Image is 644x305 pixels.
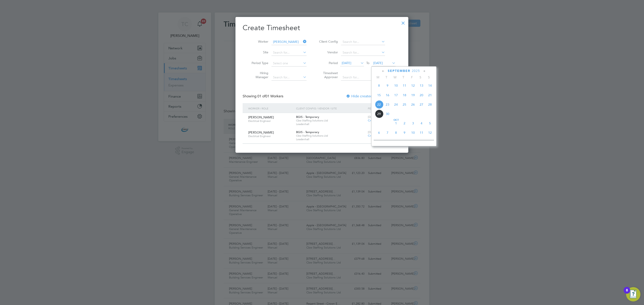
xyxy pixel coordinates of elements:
input: Search for... [271,50,307,56]
label: Vendor [318,50,338,54]
span: BGIS - Temporary [296,130,319,134]
span: 22 [375,100,383,109]
span: S [425,75,433,79]
span: 24 [392,100,400,109]
span: 6 [375,128,383,137]
span: Create timesheet [368,119,391,122]
div: 8 [626,290,628,296]
span: 20 [417,91,426,99]
span: 19 [426,138,434,146]
span: 23 [383,100,392,109]
span: 28 [426,100,434,109]
span: 10 [392,81,400,90]
span: 18 [400,91,409,99]
span: F [408,75,416,79]
span: 1 [392,119,400,127]
label: Client Config [318,40,338,44]
span: 18 [417,138,426,146]
span: 10 [409,128,417,137]
span: Electrical Engineer [248,119,293,123]
div: Period [367,103,397,113]
span: 15 [392,138,400,146]
span: S [416,75,425,79]
span: 17 [409,138,417,146]
span: To [365,60,371,66]
input: Search for... [341,50,385,56]
span: 27 [417,100,426,109]
span: 01 of [257,94,265,98]
span: Electrical Engineer [248,134,293,138]
span: 2 [400,119,409,127]
span: 26 [409,100,417,109]
span: Create timesheet [368,134,391,138]
span: Leadenhall [296,122,366,126]
span: 5 [426,119,434,127]
span: 13 [375,138,383,146]
input: Search for... [271,74,307,81]
span: 21 [426,91,434,99]
span: 2025 [412,69,420,73]
input: Search for... [341,74,385,81]
div: Worker / Role [247,103,295,113]
input: Select one [271,60,307,67]
span: 19 [409,91,417,99]
span: M [374,75,382,79]
input: Search for... [341,39,385,45]
span: 01 Workers [257,94,283,98]
span: 9 [383,81,392,90]
span: 13 [417,81,426,90]
span: 9 [400,128,409,137]
span: 14 [383,138,392,146]
span: Leadenhall [296,138,366,141]
span: 29 [375,110,383,118]
span: [DATE] - [DATE] [368,115,388,119]
span: 14 [426,81,434,90]
span: [DATE] [373,61,383,65]
span: 11 [400,81,409,90]
label: Worker [248,40,268,44]
span: 8 [375,81,383,90]
span: 7 [383,128,392,137]
span: BGIS - Temporary [296,115,319,119]
span: 17 [392,91,400,99]
span: W [391,75,399,79]
div: Client Config / Vendor / Site [295,103,367,113]
label: Hide created timesheets [346,94,391,98]
span: 25 [400,100,409,109]
span: [PERSON_NAME] [248,130,274,134]
label: Period [318,61,338,65]
span: 12 [426,128,434,137]
span: Oct [392,119,400,121]
span: 8 [392,128,400,137]
label: Site [248,50,268,54]
label: Period Type [248,61,268,65]
span: 30 [383,110,392,118]
span: 12 [409,81,417,90]
input: Search for... [271,39,307,45]
span: T [382,75,391,79]
span: [DATE] - [DATE] [368,130,388,134]
span: September [388,69,410,73]
h2: Create Timesheet [243,23,401,33]
span: 16 [383,91,392,99]
label: Hiring Manager [248,71,268,79]
span: 3 [409,119,417,127]
span: 4 [417,119,426,127]
label: Timesheet Approver [318,71,338,79]
span: 15 [375,91,383,99]
button: Open Resource Center, 8 new notifications [626,287,640,301]
span: T [399,75,408,79]
span: Cbw Staffing Solutions Ltd [296,119,366,122]
span: [DATE] [342,61,351,65]
span: [PERSON_NAME] [248,115,274,119]
div: Showing [243,94,284,99]
span: 11 [417,128,426,137]
span: Cbw Staffing Solutions Ltd [296,134,366,138]
span: 16 [400,138,409,146]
